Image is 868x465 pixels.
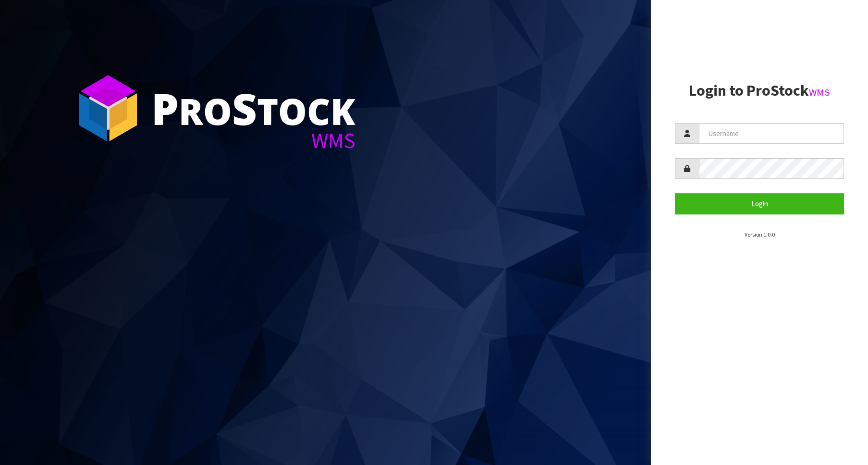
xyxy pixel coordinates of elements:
div: WMS [151,130,355,151]
button: Login [675,193,844,214]
div: ro tock [151,87,355,130]
h2: Login to ProStock [675,82,844,99]
small: WMS [809,86,830,99]
input: Username [699,123,844,144]
span: P [151,79,179,138]
img: ProStock Cube [72,72,144,144]
small: Version 1.0.0 [745,231,775,238]
span: S [232,79,257,138]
